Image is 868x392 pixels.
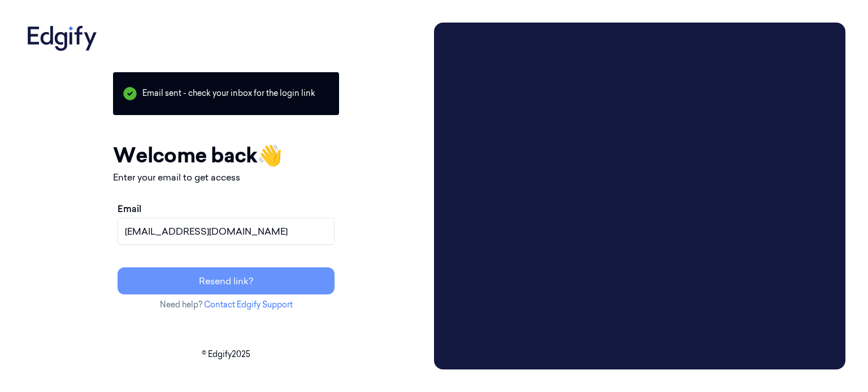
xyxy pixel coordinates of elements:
p: Email sent - check your inbox for the login link [113,72,339,115]
h1: Welcome back 👋 [113,140,339,170]
button: Resend link? [118,267,335,294]
a: Contact Edgify Support [204,299,293,310]
p: © Edgify 2025 [23,349,429,360]
p: Enter your email to get access [113,170,339,184]
input: name@example.com [118,218,335,245]
p: Need help? [113,299,339,311]
label: Email [118,202,141,215]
